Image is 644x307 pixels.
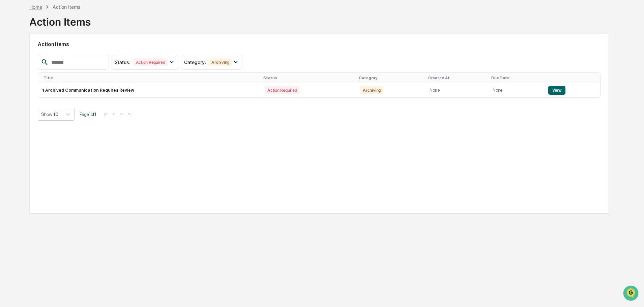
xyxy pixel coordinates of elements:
[4,95,45,107] a: 🔎Data Lookup
[23,52,111,58] div: Start new chat
[133,58,168,66] div: Action Required
[80,112,96,117] span: Page 1 of 1
[489,83,544,97] td: None
[548,86,565,95] button: View
[115,54,123,62] button: Start new chat
[7,14,123,25] p: How can we help?
[43,75,258,80] div: Title
[13,98,42,104] span: Data Lookup
[209,58,232,66] div: Archiving
[38,41,601,48] h2: Action Items
[48,114,82,119] a: Powered byPylon
[46,82,86,94] a: 🗄️Attestations
[115,59,130,65] span: Status :
[38,83,261,97] td: 1 Archived Communication Requires Review
[53,4,80,10] div: Action Items
[7,98,12,104] div: 🔎
[265,86,299,94] div: Action Required
[29,4,42,10] div: Home
[111,111,117,117] button: <
[184,59,206,65] span: Category :
[7,86,12,91] div: 🖐️
[7,52,19,64] img: 1746055101610-c473b297-6a78-478c-a979-82029cc54cd1
[126,111,134,117] button: >|
[101,111,109,117] button: |<
[49,86,54,91] div: 🗄️
[118,111,125,117] button: >
[428,75,486,80] div: Created At
[263,75,353,80] div: Status
[4,82,46,94] a: 🖐️Preclearance
[622,285,641,303] iframe: Open customer support
[548,88,565,93] a: View
[13,85,43,92] span: Preclearance
[29,10,91,28] div: Action Items
[23,58,85,64] div: We're available if you need us!
[491,75,541,80] div: Due Date
[359,75,423,80] div: Category
[56,85,84,92] span: Attestations
[67,114,82,119] span: Pylon
[426,83,489,97] td: None
[360,86,383,94] div: Archiving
